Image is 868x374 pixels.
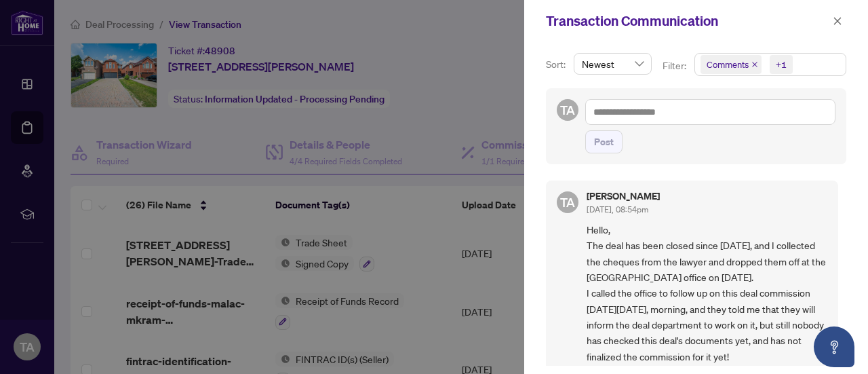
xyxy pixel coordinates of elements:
span: TA [560,193,575,212]
span: Comments [707,58,749,71]
span: close [833,16,842,26]
div: +1 [776,58,787,71]
p: Filter: [663,58,688,73]
span: close [751,61,758,68]
span: Newest [582,54,644,74]
h5: [PERSON_NAME] [587,191,660,201]
span: Comments [701,55,762,74]
div: Transaction Communication [546,11,829,31]
button: Open asap [814,326,854,367]
button: Post [585,130,623,153]
span: TA [560,100,575,119]
p: Sort: [546,57,568,72]
span: [DATE], 08:54pm [587,204,648,214]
